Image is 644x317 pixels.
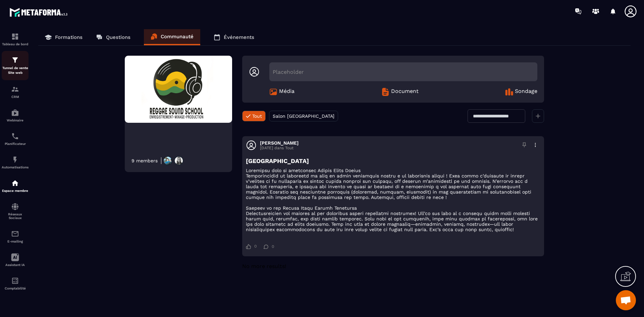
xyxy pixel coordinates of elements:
[391,88,419,96] span: Document
[11,33,19,41] img: formation
[11,109,19,117] img: automations
[174,156,183,165] img: https://production-metaforma-bucket.s3.fr-par.scw.cloud/production-metaforma-bucket/users/August2...
[246,168,540,232] p: Loremipsu dolo si ametconsec Adipis Elits Doeius Temporincidid ut laboreetd ma aliq en admin veni...
[9,6,70,18] img: logo
[273,113,334,119] span: Salon [GEOGRAPHIC_DATA]
[11,56,19,64] img: formation
[2,212,29,220] p: Réseaux Sociaux
[2,95,29,99] p: CRM
[269,62,537,81] div: Placeholder
[11,132,19,140] img: scheduler
[11,85,19,93] img: formation
[2,51,29,80] a: formationformationTunnel de vente Site web
[89,29,137,45] a: Questions
[11,230,19,238] img: email
[131,158,158,163] div: 9 members
[2,263,29,267] p: Assistant IA
[2,104,29,127] a: automationsautomationsWebinaire
[144,29,200,45] a: Communauté
[55,34,83,40] p: Formations
[2,28,29,51] a: formationformationTableau de bord
[254,244,257,249] span: 0
[2,80,29,104] a: formationformationCRM
[125,56,232,123] img: Community background
[242,263,286,269] span: No more results!
[2,151,29,174] a: automationsautomationsAutomatisations
[2,118,29,122] p: Webinaire
[2,142,29,146] p: Planificateur
[260,140,299,146] h3: [PERSON_NAME]
[2,42,29,46] p: Tableau de bord
[11,156,19,164] img: automations
[2,66,29,75] p: Tunnel de vente Site web
[2,127,29,151] a: schedulerschedulerPlanificateur
[11,277,19,285] img: accountant
[2,248,29,272] a: Assistant IA
[515,88,537,96] span: Sondage
[207,29,261,45] a: Événements
[11,203,19,211] img: social-network
[2,198,29,225] a: social-networksocial-networkRéseaux Sociaux
[106,34,130,40] p: Questions
[224,34,254,40] p: Événements
[252,113,262,119] span: Tout
[163,156,172,165] img: https://production-metaforma-bucket.s3.fr-par.scw.cloud/production-metaforma-bucket/users/August2...
[2,165,29,169] p: Automatisations
[11,179,19,187] img: automations
[2,174,29,198] a: automationsautomationsEspace membre
[2,272,29,295] a: accountantaccountantComptabilité
[246,157,540,164] h3: [GEOGRAPHIC_DATA]
[616,290,636,310] div: Ouvrir le chat
[2,225,29,248] a: emailemailE-mailing
[161,34,194,40] p: Communauté
[272,244,274,249] span: 0
[279,88,294,96] span: Média
[2,286,29,290] p: Comptabilité
[38,29,89,45] a: Formations
[2,189,29,193] p: Espace membre
[260,146,299,150] p: [DATE] dans Tout
[2,240,29,243] p: E-mailing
